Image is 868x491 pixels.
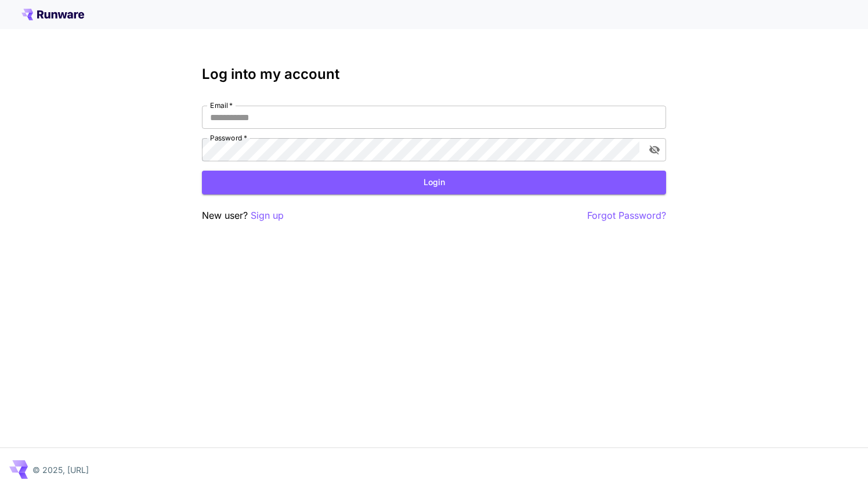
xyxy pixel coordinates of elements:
button: Sign up [251,208,284,223]
button: toggle password visibility [644,139,665,160]
button: Login [202,171,666,194]
h3: Log into my account [202,66,666,82]
p: New user? [202,208,284,223]
p: © 2025, [URL] [32,464,89,476]
label: Email [210,100,233,110]
button: Forgot Password? [587,208,666,223]
label: Password [210,133,247,143]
